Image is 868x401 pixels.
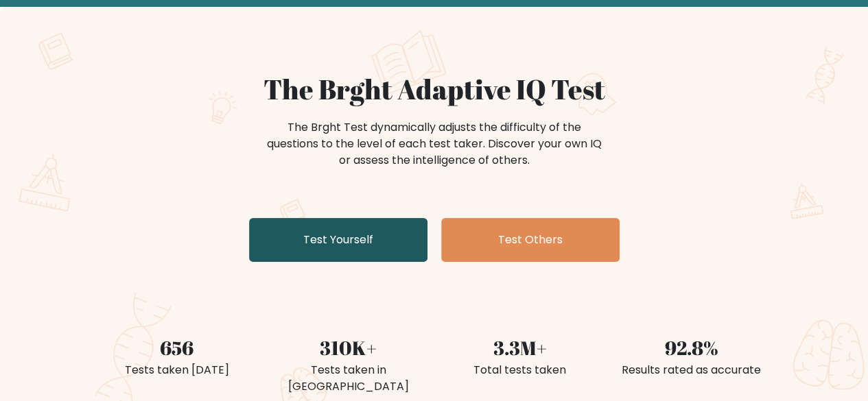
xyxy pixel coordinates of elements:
[614,333,769,362] div: 92.8%
[99,362,255,378] div: Tests taken [DATE]
[99,333,255,362] div: 656
[99,73,769,106] h1: The Brght Adaptive IQ Test
[249,218,427,262] a: Test Yourself
[271,362,426,395] div: Tests taken in [GEOGRAPHIC_DATA]
[443,333,598,362] div: 3.3M+
[271,333,426,362] div: 310K+
[441,218,620,262] a: Test Others
[263,119,606,169] div: The Brght Test dynamically adjusts the difficulty of the questions to the level of each test take...
[443,362,598,378] div: Total tests taken
[614,362,769,378] div: Results rated as accurate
